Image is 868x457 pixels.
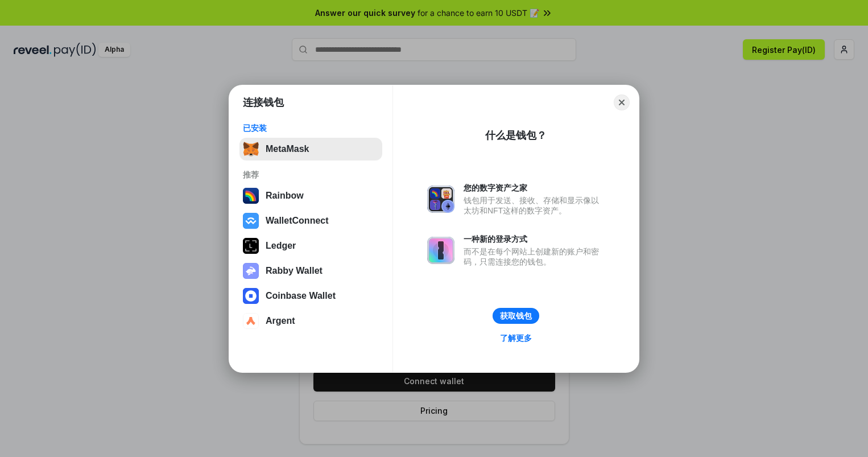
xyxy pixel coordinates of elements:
div: 获取钱包 [500,311,532,321]
img: svg+xml,%3Csvg%20width%3D%2228%22%20height%3D%2228%22%20viewBox%3D%220%200%2028%2028%22%20fill%3D... [243,213,259,229]
button: Argent [239,310,382,332]
div: 您的数字资产之家 [464,183,605,193]
button: Rainbow [239,184,382,207]
button: Ledger [239,234,382,257]
img: svg+xml,%3Csvg%20width%3D%2228%22%20height%3D%2228%22%20viewBox%3D%220%200%2028%2028%22%20fill%3D... [243,313,259,329]
div: Ledger [266,241,296,251]
img: svg+xml,%3Csvg%20xmlns%3D%22http%3A%2F%2Fwww.w3.org%2F2000%2Fsvg%22%20width%3D%2228%22%20height%3... [243,238,259,254]
button: Coinbase Wallet [239,285,382,307]
img: svg+xml,%3Csvg%20fill%3D%22none%22%20height%3D%2233%22%20viewBox%3D%220%200%2035%2033%22%20width%... [243,141,259,157]
h1: 连接钱包 [243,96,284,109]
div: Rainbow [266,191,304,201]
div: Rabby Wallet [266,266,323,276]
button: Close [614,94,630,110]
button: WalletConnect [239,209,382,232]
button: Rabby Wallet [239,260,382,282]
div: 推荐 [243,170,379,180]
a: 了解更多 [493,331,539,345]
img: svg+xml,%3Csvg%20xmlns%3D%22http%3A%2F%2Fwww.w3.org%2F2000%2Fsvg%22%20fill%3D%22none%22%20viewBox... [243,263,259,279]
div: 已安装 [243,123,379,133]
div: Coinbase Wallet [266,291,336,301]
div: MetaMask [266,144,309,154]
div: WalletConnect [266,216,329,226]
button: 获取钱包 [493,308,539,324]
div: 一种新的登录方式 [464,234,605,244]
button: MetaMask [239,138,382,160]
div: 钱包用于发送、接收、存储和显示像以太坊和NFT这样的数字资产。 [464,195,605,216]
img: svg+xml,%3Csvg%20width%3D%22120%22%20height%3D%22120%22%20viewBox%3D%220%200%20120%20120%22%20fil... [243,188,259,204]
img: svg+xml,%3Csvg%20xmlns%3D%22http%3A%2F%2Fwww.w3.org%2F2000%2Fsvg%22%20fill%3D%22none%22%20viewBox... [427,237,454,264]
div: 而不是在每个网站上创建新的账户和密码，只需连接您的钱包。 [464,246,605,267]
div: Argent [266,316,295,326]
div: 什么是钱包？ [485,129,547,142]
div: 了解更多 [500,333,532,343]
img: svg+xml,%3Csvg%20xmlns%3D%22http%3A%2F%2Fwww.w3.org%2F2000%2Fsvg%22%20fill%3D%22none%22%20viewBox... [427,186,454,213]
img: svg+xml,%3Csvg%20width%3D%2228%22%20height%3D%2228%22%20viewBox%3D%220%200%2028%2028%22%20fill%3D... [243,288,259,304]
